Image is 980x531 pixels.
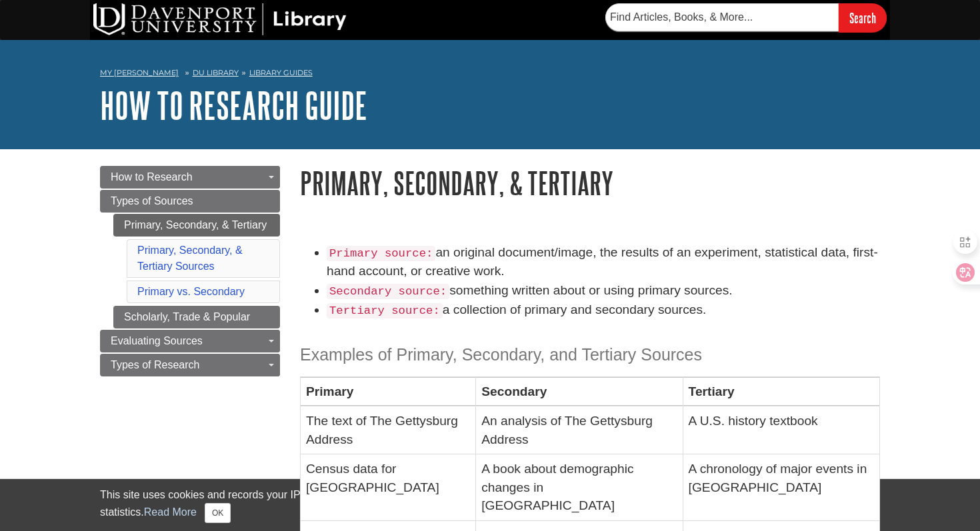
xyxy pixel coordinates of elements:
[111,171,193,183] span: How to Research
[301,454,476,520] td: Census data for [GEOGRAPHIC_DATA]
[100,166,280,189] a: How to Research
[100,354,280,376] a: Types of Research
[100,85,367,126] a: How to Research Guide
[839,3,887,32] input: Search
[113,306,280,328] a: Scholarly, Trade & Popular
[327,300,880,320] li: a collection of primary and secondary sources.
[144,506,197,518] a: Read More
[100,166,280,376] div: Guide Page Menu
[301,377,476,406] th: Primary
[327,303,443,318] code: Tertiary source:
[111,359,199,370] span: Types of Research
[683,454,879,520] td: A chronology of major events in [GEOGRAPHIC_DATA]
[100,487,880,523] div: This site uses cookies and records your IP address for usage statistics. Additionally, we use Goo...
[113,214,280,237] a: Primary, Secondary, & Tertiary
[300,166,880,200] h1: Primary, Secondary, & Tertiary
[476,377,683,406] th: Secondary
[301,406,476,454] td: The text of The Gettysburg Address
[327,243,880,282] li: an original document/image, the results of an experiment, statistical data, first-hand account, o...
[327,246,435,261] code: Primary source:
[327,284,449,299] code: Secondary source:
[100,64,880,85] nav: breadcrumb
[137,245,243,272] a: Primary, Secondary, & Tertiary Sources
[300,345,880,364] h3: Examples of Primary, Secondary, and Tertiary Sources
[100,330,280,352] a: Evaluating Sources
[683,377,879,406] th: Tertiary
[111,195,193,207] span: Types of Sources
[93,3,347,35] img: DU Library
[137,286,245,297] a: Primary vs. Secondary
[683,406,879,454] td: A U.S. history textbook
[205,503,231,523] button: Close
[100,190,280,213] a: Types of Sources
[605,3,887,32] form: Searches DU Library's articles, books, and more
[249,68,313,77] a: Library Guides
[605,3,839,31] input: Find Articles, Books, & More...
[193,68,239,77] a: DU Library
[476,406,683,454] td: An analysis of The Gettysburg Address
[476,454,683,520] td: A book about demographic changes in [GEOGRAPHIC_DATA]
[111,335,203,346] span: Evaluating Sources
[327,281,880,300] li: something written about or using primary sources.
[100,67,179,79] a: My [PERSON_NAME]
